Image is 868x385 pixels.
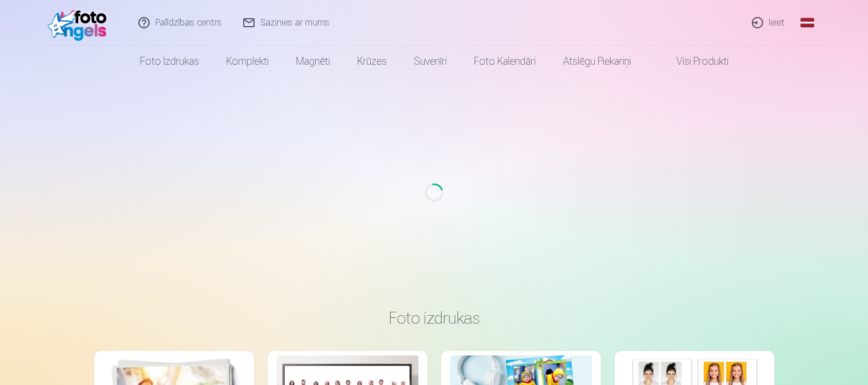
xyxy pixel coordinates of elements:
a: Komplekti [213,45,282,77]
a: Atslēgu piekariņi [549,45,645,77]
a: Magnēti [282,45,344,77]
a: Krūzes [344,45,400,77]
img: /fa1 [48,5,113,41]
a: Suvenīri [400,45,460,77]
a: Foto kalendāri [460,45,549,77]
h3: Foto izdrukas [103,308,765,328]
a: Visi produkti [645,45,742,77]
a: Foto izdrukas [126,45,213,77]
